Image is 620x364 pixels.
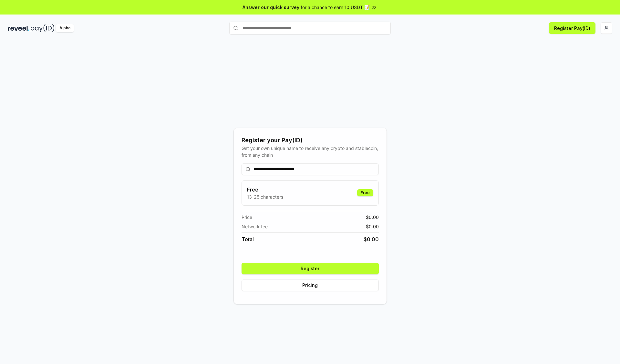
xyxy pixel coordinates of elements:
[247,186,283,193] h3: Free
[357,189,373,196] div: Free
[242,235,254,243] span: Total
[242,136,379,145] div: Register your Pay(ID)
[366,214,379,221] span: $ 0.00
[549,22,595,34] button: Register Pay(ID)
[366,223,379,230] span: $ 0.00
[56,24,74,32] div: Alpha
[242,145,379,158] div: Get your own unique name to receive any crypto and stablecoin, from any chain
[247,193,283,200] p: 13-25 characters
[242,223,268,230] span: Network fee
[8,24,29,32] img: reveel_dark
[242,214,252,221] span: Price
[364,235,379,243] span: $ 0.00
[31,24,55,32] img: pay_id
[242,263,379,274] button: Register
[243,4,299,11] span: Answer our quick survey
[301,4,370,11] span: for a chance to earn 10 USDT 📝
[242,280,379,291] button: Pricing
